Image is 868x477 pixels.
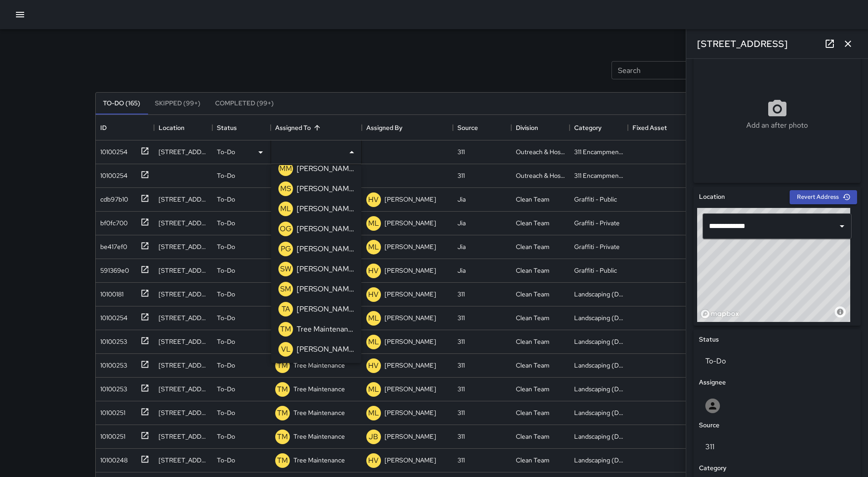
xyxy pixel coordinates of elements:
p: MS [280,183,291,194]
p: TA [282,304,290,315]
p: TM [277,408,288,419]
p: HV [368,265,379,276]
div: Location [159,115,185,140]
p: VL [281,344,291,355]
div: Fixed Asset [632,115,667,140]
p: To-Do [217,408,235,417]
div: Clean Team [516,290,550,299]
div: 10100248 [97,452,128,465]
div: 14 Larkin Street [159,456,208,465]
div: Landscaping (DG & Weeds) [574,313,623,322]
button: Sort [311,121,324,134]
div: Outreach & Hospitality [516,171,565,180]
p: [PERSON_NAME] Weekly [297,264,354,275]
div: Status [212,115,271,140]
div: Landscaping (DG & Weeds) [574,456,623,465]
p: [PERSON_NAME] [385,266,436,275]
div: 10100253 [97,357,127,370]
p: JB [369,431,378,442]
p: ML [368,313,379,324]
div: Assigned To [275,115,311,140]
p: TM [277,384,288,395]
div: 311 [457,408,465,417]
p: Tree Maintenance [293,384,345,394]
div: 10100251 [97,428,125,441]
div: Assigned By [366,115,402,140]
p: [PERSON_NAME] [297,284,354,295]
p: Tree Maintenance [297,324,354,335]
div: Location [154,115,212,140]
p: [PERSON_NAME] [385,456,436,465]
p: To-Do [217,218,235,228]
p: TM [280,324,291,335]
div: Jia [457,218,466,228]
div: 311 [457,384,465,394]
p: TM [277,455,288,466]
div: cdb97b10 [97,191,128,204]
p: Tree Maintenance [293,432,345,441]
div: Clean Team [516,408,550,417]
div: 311 [457,147,465,156]
p: PG [281,244,291,254]
div: Clean Team [516,242,550,251]
button: To-Do (165) [96,93,148,114]
p: To-Do [217,337,235,346]
p: Tree Maintenance [293,361,345,370]
div: Landscaping (DG & Weeds) [574,408,623,417]
p: MM [279,163,292,174]
div: Jia [457,242,466,251]
div: Category [570,115,628,140]
div: 25 8th Street [159,266,208,275]
p: [PERSON_NAME] [385,242,436,251]
p: To-Do [217,361,235,370]
p: HV [368,194,379,205]
p: ML [368,337,379,347]
div: Clean Team [516,266,550,275]
p: [PERSON_NAME] [385,195,436,204]
div: Clean Team [516,218,550,228]
p: [PERSON_NAME] [297,163,354,174]
div: Outreach & Hospitality [516,147,565,156]
p: OG [280,223,292,234]
div: Source [457,115,478,140]
p: To-Do [217,290,235,299]
div: Landscaping (DG & Weeds) [574,432,623,441]
div: 591369e0 [97,262,129,275]
div: 66 8th Street [159,147,208,156]
button: Completed (99+) [208,93,281,114]
div: ID [96,115,154,140]
div: 30 Larkin Street [159,195,208,204]
div: Clean Team [516,195,550,204]
div: 311 [457,290,465,299]
p: [PERSON_NAME] [297,203,354,214]
div: 10100254 [97,144,128,156]
div: bf0fc700 [97,215,128,228]
div: 1098a Market Street [159,242,208,251]
div: 10100253 [97,333,127,346]
p: ML [368,242,379,253]
div: Clean Team [516,384,550,394]
p: To-Do [217,266,235,275]
p: TM [277,431,288,442]
div: be417ef0 [97,238,127,251]
p: [PERSON_NAME] [297,244,354,254]
div: Division [511,115,570,140]
p: HV [368,455,379,466]
p: [PERSON_NAME] [385,218,436,228]
p: ML [280,203,291,214]
div: Assigned To [271,115,362,140]
p: HV [368,289,379,300]
p: To-Do [217,432,235,441]
p: To-Do [217,147,235,156]
div: Status [217,115,237,140]
div: Graffiti - Private [574,218,620,228]
div: Assigned By [362,115,453,140]
p: [PERSON_NAME] [385,337,436,346]
p: To-Do [217,195,235,204]
div: Division [516,115,538,140]
div: Clean Team [516,361,550,370]
div: Landscaping (DG & Weeds) [574,337,623,346]
div: ID [100,115,107,140]
div: 10100253 [97,381,127,394]
p: ML [368,218,379,229]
